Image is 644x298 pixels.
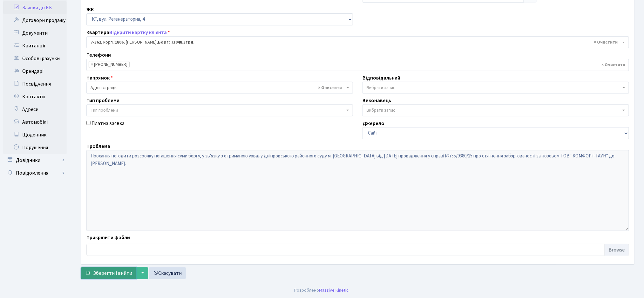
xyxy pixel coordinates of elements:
[89,61,130,68] li: (067) 899-64-86
[602,62,626,68] span: Видалити всі елементи
[3,167,67,179] a: Повідомлення
[3,39,67,52] a: Квитанції
[3,27,67,39] a: Документи
[86,82,353,94] span: Адміністрація
[3,141,67,154] a: Порушення
[86,234,130,241] label: Прикріпити файли
[594,39,618,45] span: Видалити всі елементи
[3,52,67,65] a: Особові рахунки
[363,120,384,127] label: Джерело
[109,29,167,36] a: Відкрити картку клієнта
[3,14,67,27] a: Договори продажу
[86,150,629,231] textarea: Прохання погодити розсрочку погашення суми боргу, у зв'язку з отриманою ухвалу Дніпровського райо...
[91,85,345,91] span: Адміністрація
[93,270,132,277] span: Зберегти і вийти
[86,29,170,36] label: Квартира
[3,154,67,167] a: Довідники
[367,85,395,91] span: Вибрати запис
[81,267,136,279] button: Зберегти і вийти
[363,74,400,82] label: Відповідальний
[86,142,110,150] label: Проблема
[3,78,67,90] a: Посвідчення
[295,287,350,294] div: Розроблено .
[3,116,67,128] a: Автомобілі
[86,51,111,59] label: Телефони
[319,287,349,294] a: Massive Kinetic
[115,39,124,45] b: 1806
[86,6,94,13] label: ЖК
[149,267,186,279] a: Скасувати
[3,90,67,103] a: Контакти
[3,103,67,116] a: Адреси
[91,107,118,114] span: Тип проблеми
[91,39,101,45] b: 7-362
[86,97,119,104] label: Тип проблеми
[92,120,125,127] label: Платна заявка
[86,36,629,48] span: <b>7-362</b>, корп.: <b>1806</b>, Килимчук Юлія Вікторівна, <b>Борг: 73048.3грн.</b>
[318,85,342,91] span: Видалити всі елементи
[158,39,194,45] b: Борг: 73048.3грн.
[91,39,621,45] span: <b>7-362</b>, корп.: <b>1806</b>, Килимчук Юлія Вікторівна, <b>Борг: 73048.3грн.</b>
[3,128,67,141] a: Щоденник
[3,65,67,78] a: Орендарі
[86,74,113,82] label: Напрямок
[367,107,395,114] span: Вибрати запис
[91,61,93,68] span: ×
[3,1,67,14] a: Заявки до КК
[363,97,391,104] label: Виконавець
